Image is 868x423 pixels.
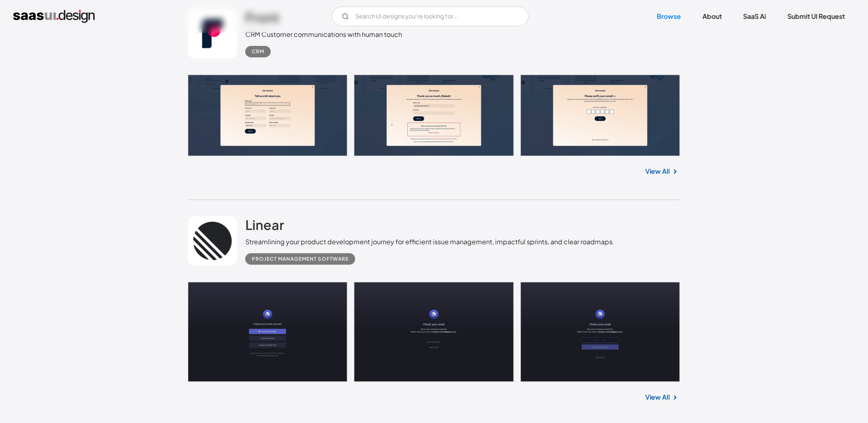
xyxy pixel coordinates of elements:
a: View All [645,392,670,402]
a: home [13,10,95,23]
a: About [693,7,732,25]
div: Project Management Software [252,254,349,264]
a: Submit UI Request [778,7,855,25]
input: Search UI designs you're looking for... [332,7,529,26]
a: Browse [647,7,691,25]
div: CRM Customer communications with human touch [245,30,402,39]
a: SaaS Ai [733,7,776,25]
div: CRM [252,47,264,57]
form: Email Form [332,7,529,26]
div: Streamlining your product development journey for efficient issue management, impactful sprints, ... [245,237,614,247]
a: Linear [245,216,284,237]
a: View All [645,166,670,176]
h2: Linear [245,216,284,233]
